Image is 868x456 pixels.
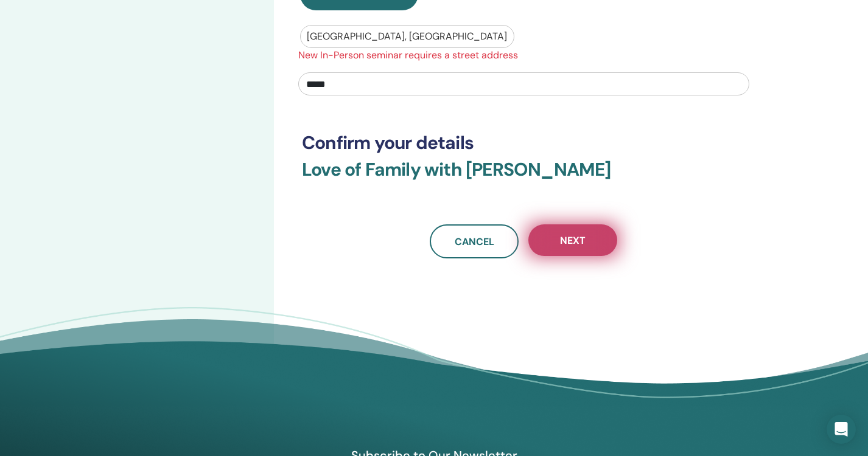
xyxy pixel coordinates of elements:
div: Open Intercom Messenger [827,415,856,444]
button: Next [528,224,617,256]
h3: Love of Family with [PERSON_NAME] [302,159,746,195]
a: Cancel [430,224,519,258]
span: Cancel [455,235,494,248]
span: New In-Person seminar requires a street address [291,48,757,63]
h3: Confirm your details [302,132,746,154]
span: Next [560,234,586,247]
